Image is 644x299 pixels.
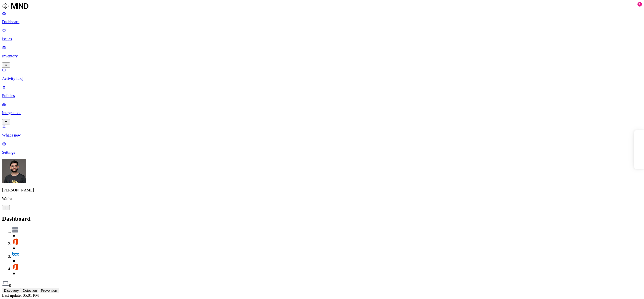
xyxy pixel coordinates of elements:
[2,68,642,81] a: Activity Log
[12,263,19,270] img: office-365.svg
[2,2,28,10] img: MIND
[2,150,642,155] p: Settings
[12,238,19,245] img: office-365.svg
[12,227,18,232] img: azure-files.svg
[2,142,642,155] a: Settings
[2,85,642,98] a: Policies
[2,293,39,297] span: Last update: 05:01 PM
[2,2,642,11] a: MIND
[2,20,642,24] p: Dashboard
[2,54,642,58] p: Inventory
[2,159,26,183] img: Guy Gofman
[2,76,642,81] p: Activity Log
[2,124,642,138] a: What's new
[2,196,642,201] p: Wafra
[2,288,21,293] button: Discovery
[2,28,642,41] a: Issues
[2,102,642,124] a: Integrations
[2,45,642,67] a: Inventory
[2,111,642,115] p: Integrations
[637,2,642,7] div: 2
[2,133,642,138] p: What's new
[21,288,39,293] button: Detection
[2,280,9,287] img: endpoint.svg
[12,251,19,258] img: box.svg
[2,215,642,222] h2: Dashboard
[2,93,642,98] p: Policies
[2,11,642,24] a: Dashboard
[2,37,642,41] p: Issues
[39,288,59,293] button: Prevention
[9,283,11,288] span: 0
